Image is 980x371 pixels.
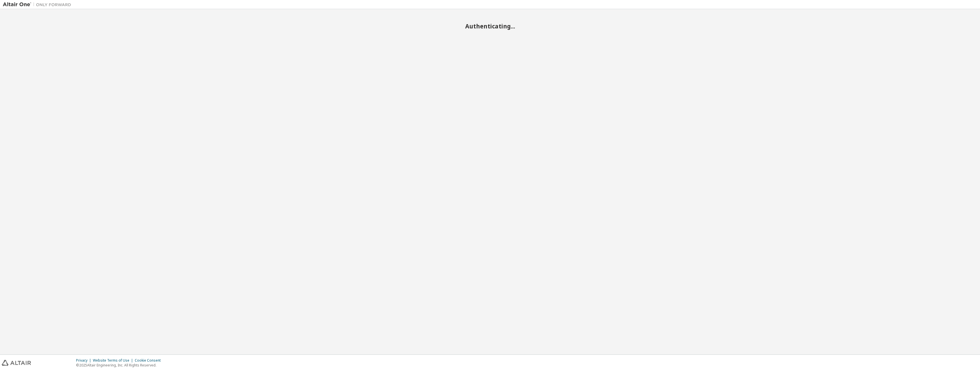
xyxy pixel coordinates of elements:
[76,358,93,363] div: Privacy
[2,360,31,366] img: altair_logo.svg
[93,358,135,363] div: Website Terms of Use
[3,22,977,30] h2: Authenticating...
[76,363,164,368] p: © 2025 Altair Engineering, Inc. All Rights Reserved.
[135,358,164,363] div: Cookie Consent
[3,2,74,7] img: Altair One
